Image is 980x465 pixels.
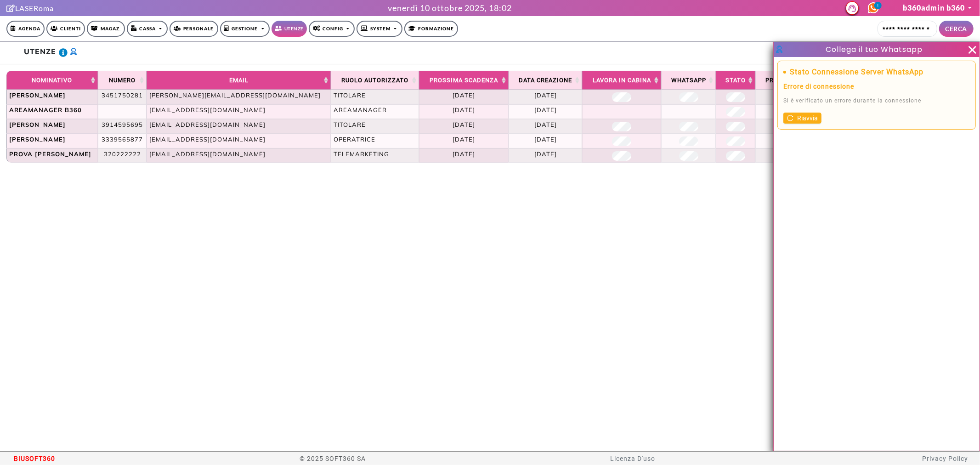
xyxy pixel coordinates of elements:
th: Email: activate to sort column ascending [147,71,331,90]
td: 320222222 [98,148,147,163]
a: b360admin b360 [903,3,974,12]
td: TeleMarketing [331,148,419,163]
td: [DATE] [509,104,582,119]
a: Agenda [6,21,45,37]
a: SYSTEM [357,21,402,37]
td: Titolare [331,119,419,134]
td: 3914595695 [98,119,147,134]
a: Formazione [404,21,458,37]
td: [EMAIL_ADDRESS][DOMAIN_NAME] [147,104,331,119]
td: [DATE] [419,148,509,163]
td: Areamanager [331,104,419,119]
th: Ruolo autorizzato: activate to sort column ascending [331,71,419,90]
th: Data Creazione: activate to sort column ascending [509,71,582,90]
th: Numero: activate to sort column ascending [98,71,147,90]
td: [DATE] [509,148,582,163]
a: Config [309,21,355,37]
td: [DATE] [419,119,509,134]
button: Riavvia [783,113,821,124]
div: venerdì 10 ottobre 2025, 18:02 [388,2,512,14]
th: Whatsapp: activate to sort column ascending [661,71,716,90]
th: Lavora in cabina: activate to sort column ascending [582,71,661,90]
b: areamanager b360 [9,106,82,113]
a: Utenze [272,21,307,37]
span: Collega il tuo Whatsapp [826,44,923,55]
td: [DATE] [509,119,582,134]
strong: Errore di connessione [783,83,854,90]
th: Stato: activate to sort column ascending [716,71,755,90]
td: [DATE] [509,134,582,148]
a: Personale [170,21,218,37]
b: [PERSON_NAME] [9,91,66,99]
td: 3451750281 [98,90,147,104]
th: Nominativo: activate to sort column ascending [6,71,98,90]
b: PROVA [PERSON_NAME] [9,150,91,158]
td: [DATE] [419,90,509,104]
td: [DATE] [419,134,509,148]
input: Cerca cliente... [878,21,937,37]
span: Riavvia [797,113,818,123]
td: [DATE] [509,90,582,104]
b: [PERSON_NAME] [9,121,66,128]
td: [EMAIL_ADDRESS][DOMAIN_NAME] [147,119,331,134]
td: Titolare [331,90,419,104]
td: Operatrice [331,134,419,148]
b: UTENZE [24,47,56,56]
span: reload [787,115,793,121]
button: CERCA [939,21,974,37]
th: Promo Interna: activate to sort column ascending [755,71,838,90]
b: [PERSON_NAME] [9,136,66,143]
td: [DATE] [419,104,509,119]
a: Privacy Policy [922,455,968,462]
td: [EMAIL_ADDRESS][DOMAIN_NAME] [147,148,331,163]
th: Prossima scadenza: activate to sort column ascending [419,71,509,90]
td: [PERSON_NAME][EMAIL_ADDRESS][DOMAIN_NAME] [147,90,331,104]
i: Clicca per andare alla pagina di firma [6,5,15,12]
td: [EMAIL_ADDRESS][DOMAIN_NAME] [147,134,331,148]
a: Magaz. [87,21,125,37]
a: Gestione [220,21,270,37]
a: Cassa [127,21,168,37]
h5: Stato Connessione Server WhatsApp [790,67,923,78]
a: Clienti [46,21,85,37]
span: Si è verificato un errore durante la connessione [783,97,921,104]
a: LASERoma [6,4,54,12]
a: Licenza D'uso [610,455,655,462]
td: 3339565877 [98,134,147,148]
